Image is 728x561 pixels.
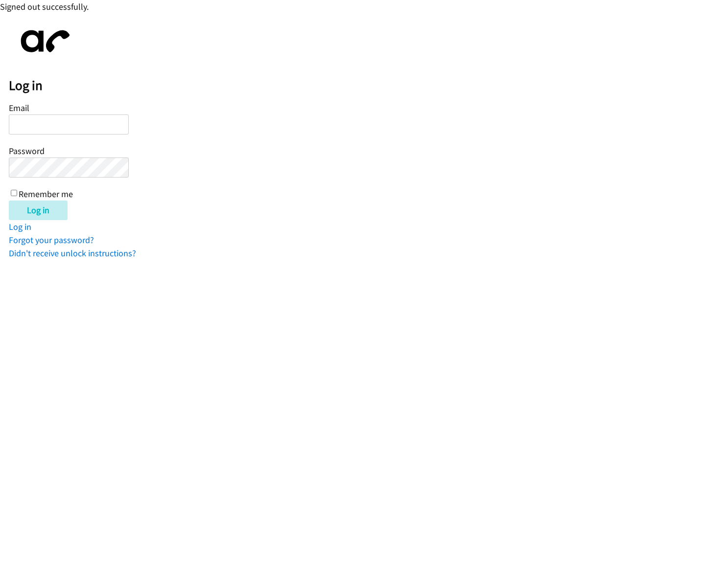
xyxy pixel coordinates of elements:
h2: Log in [9,77,728,94]
a: Didn't receive unlock instructions? [9,247,136,259]
input: Log in [9,201,68,220]
label: Password [9,145,45,157]
a: Forgot your password? [9,234,94,246]
img: aphone-8a226864a2ddd6a5e75d1ebefc011f4aa8f32683c2d82f3fb0802fe031f96514.svg [9,22,77,61]
a: Log in [9,221,31,232]
label: Email [9,102,29,113]
label: Remember me [19,188,73,200]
